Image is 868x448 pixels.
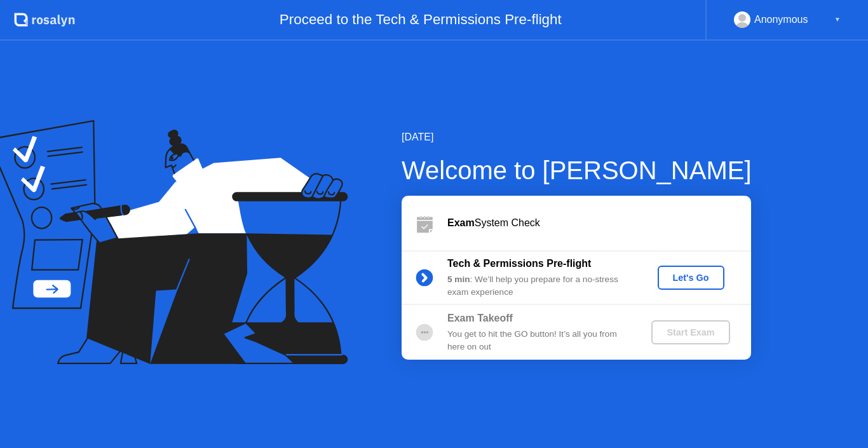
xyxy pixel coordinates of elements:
[834,11,841,28] div: ▼
[447,328,630,354] div: You get to hit the GO button! It’s all you from here on out
[402,130,752,145] div: [DATE]
[754,11,808,28] div: Anonymous
[658,266,724,290] button: Let's Go
[447,258,591,269] b: Tech & Permissions Pre-flight
[447,275,470,284] b: 5 min
[663,273,719,283] div: Let's Go
[656,327,724,337] div: Start Exam
[447,273,630,299] div: : We’ll help you prepare for a no-stress exam experience
[651,320,729,344] button: Start Exam
[402,151,752,189] div: Welcome to [PERSON_NAME]
[447,313,513,323] b: Exam Takeoff
[447,217,475,228] b: Exam
[447,215,751,231] div: System Check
